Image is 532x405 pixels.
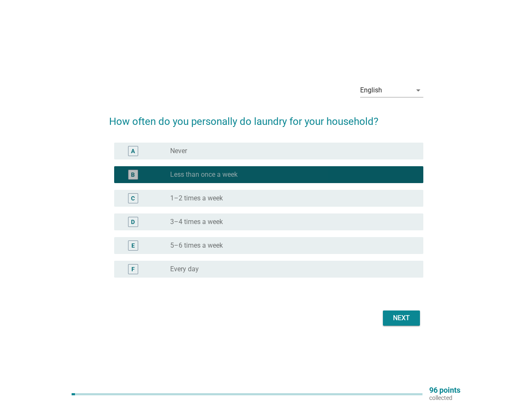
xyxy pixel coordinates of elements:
label: 1–2 times a week [170,194,223,202]
div: F [131,265,135,274]
div: English [360,86,382,94]
label: 3–4 times a week [170,218,223,226]
label: Never [170,147,187,155]
div: A [131,147,135,156]
button: Next [383,310,420,326]
p: collected [429,394,460,402]
div: Next [390,313,413,323]
label: Less than once a week [170,170,238,179]
div: D [131,218,135,227]
i: arrow_drop_down [413,85,423,95]
div: C [131,194,135,203]
label: Every day [170,265,199,273]
h2: How often do you personally do laundry for your household? [109,105,423,129]
p: 96 points [429,386,460,394]
label: 5–6 times a week [170,241,223,250]
div: B [131,170,135,179]
div: E [131,241,135,250]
